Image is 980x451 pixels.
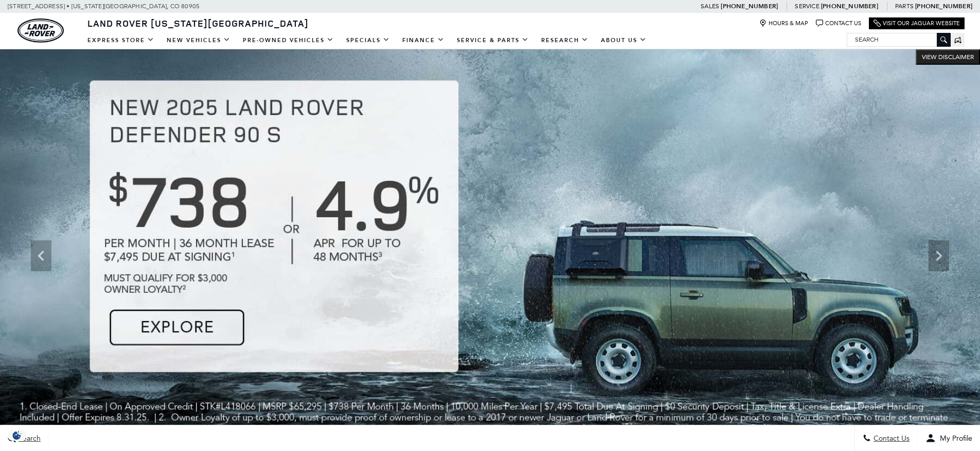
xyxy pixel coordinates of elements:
a: [PHONE_NUMBER] [915,2,972,10]
a: land-rover [17,18,64,43]
span: Service [795,3,819,10]
div: Previous [31,240,51,271]
div: Next [929,240,949,271]
a: [PHONE_NUMBER] [821,2,878,10]
a: New Vehicles [161,31,237,49]
a: Contact Us [816,20,861,27]
a: Specials [340,31,396,49]
a: EXPRESS STORE [81,31,161,49]
span: VIEW DISCLAIMER [922,53,974,61]
a: Finance [396,31,451,49]
span: My Profile [936,434,972,443]
a: Pre-Owned Vehicles [237,31,340,49]
a: Research [535,31,595,49]
a: Service & Parts [451,31,535,49]
a: About Us [595,31,653,49]
img: Land Rover [17,18,64,43]
span: Parts [895,3,914,10]
span: Contact Us [871,434,910,443]
span: Land Rover [US_STATE][GEOGRAPHIC_DATA] [87,17,309,29]
a: [STREET_ADDRESS] • [US_STATE][GEOGRAPHIC_DATA], CO 80905 [8,3,200,10]
a: Hours & Map [759,20,808,27]
a: Visit Our Jaguar Website [874,20,960,27]
a: [PHONE_NUMBER] [721,2,778,10]
img: Opt-Out Icon [5,430,29,441]
button: VIEW DISCLAIMER [916,49,980,65]
a: Land Rover [US_STATE][GEOGRAPHIC_DATA] [81,17,315,29]
section: Click to Open Cookie Consent Modal [5,430,29,441]
button: Open user profile menu [918,425,980,451]
input: Search [847,33,950,46]
nav: Main Navigation [81,31,653,49]
span: Sales [701,3,719,10]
